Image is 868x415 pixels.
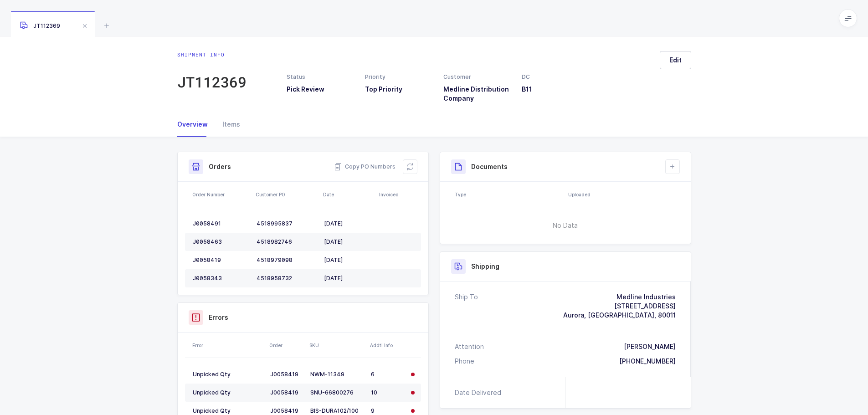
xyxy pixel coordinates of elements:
[371,389,404,396] div: 10
[522,73,589,81] div: DC
[365,73,432,81] div: Priority
[193,407,263,415] div: Unpicked Qty
[323,191,374,198] div: Date
[471,262,499,271] h3: Shipping
[209,313,228,322] h3: Errors
[455,191,563,198] div: Type
[193,220,249,227] div: J0058491
[270,407,303,415] div: J0058419
[287,73,354,81] div: Status
[177,112,215,137] div: Overview
[257,238,317,246] div: 4518982746
[310,389,364,396] div: SNU-66800276
[193,238,249,246] div: J0058463
[324,256,373,264] div: [DATE]
[563,302,676,311] div: [STREET_ADDRESS]
[20,22,60,29] span: JT112369
[563,311,676,319] span: Aurora, [GEOGRAPHIC_DATA], 80011
[287,85,354,94] h3: Pick Review
[193,371,263,378] div: Unpicked Qty
[506,212,624,239] span: No Data
[443,85,511,103] h3: Medline Distribution Company
[568,191,681,198] div: Uploaded
[209,162,231,171] h3: Orders
[370,342,405,349] div: Addtl Info
[256,191,318,198] div: Customer PO
[193,256,249,264] div: J0058419
[563,292,676,302] div: Medline Industries
[309,342,365,349] div: SKU
[471,162,508,171] h3: Documents
[379,191,418,198] div: Invoiced
[371,371,404,378] div: 6
[455,342,484,351] div: Attention
[455,388,505,397] div: Date Delivered
[324,275,373,282] div: [DATE]
[192,191,250,198] div: Order Number
[324,220,373,227] div: [DATE]
[455,357,474,366] div: Phone
[324,238,373,246] div: [DATE]
[269,342,304,349] div: Order
[455,292,478,320] div: Ship To
[443,73,511,81] div: Customer
[310,371,364,378] div: NWM-11349
[371,407,404,415] div: 9
[257,220,317,227] div: 4518995837
[334,162,395,171] button: Copy PO Numbers
[270,389,303,396] div: J0058419
[660,51,691,69] button: Edit
[257,256,317,264] div: 4518979098
[669,56,682,65] span: Edit
[624,342,676,351] div: [PERSON_NAME]
[193,389,263,396] div: Unpicked Qty
[215,112,240,137] div: Items
[310,407,364,415] div: BIS-DURA102/100
[192,342,264,349] div: Error
[270,371,303,378] div: J0058419
[177,51,247,58] div: Shipment info
[193,275,249,282] div: J0058343
[619,357,676,366] div: [PHONE_NUMBER]
[522,85,589,94] h3: B11
[257,275,317,282] div: 4518958732
[365,85,432,94] h3: Top Priority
